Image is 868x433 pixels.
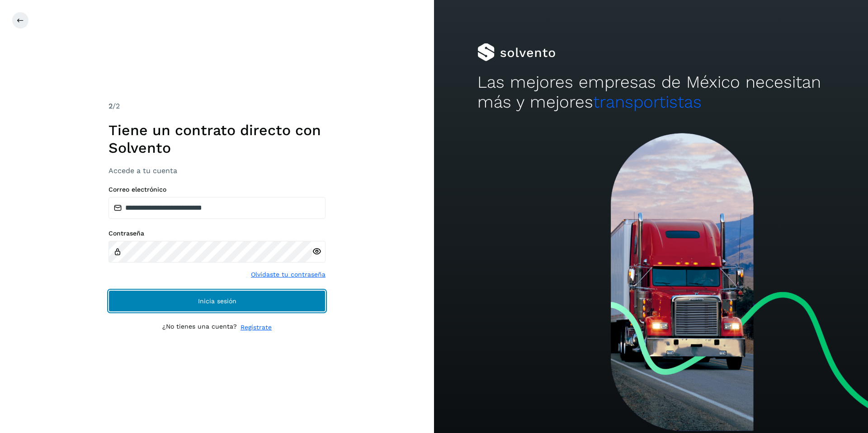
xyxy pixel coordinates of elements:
span: transportistas [593,92,702,112]
span: 2 [108,102,113,110]
span: Inicia sesión [198,298,236,304]
a: Olvidaste tu contraseña [251,270,325,279]
h1: Tiene un contrato directo con Solvento [108,122,325,156]
label: Contraseña [108,230,325,237]
button: Inicia sesión [108,290,325,312]
label: Correo electrónico [108,186,325,193]
p: ¿No tienes una cuenta? [162,323,237,332]
h2: Las mejores empresas de México necesitan más y mejores [477,72,825,113]
div: /2 [108,101,325,112]
a: Regístrate [241,323,272,332]
h3: Accede a tu cuenta [108,166,325,175]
